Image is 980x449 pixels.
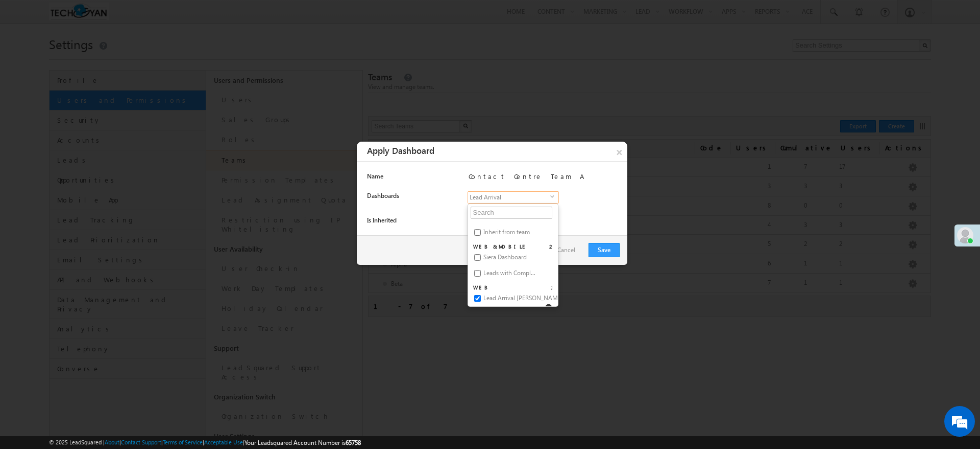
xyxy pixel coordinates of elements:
[367,191,447,206] div: Dashboards
[474,229,481,236] input: Inherit from team
[367,172,447,186] div: Name
[468,226,557,242] label: Inherit from team
[53,54,171,67] div: Chat with us now
[13,95,186,306] textarea: Type your message and hit 'Enter'
[105,439,119,445] a: About
[589,243,620,257] button: Save
[367,216,447,230] div: Is Inherited
[346,439,361,446] span: 65758
[244,439,361,446] span: Your Leadsquared Account Number is
[550,194,558,199] span: select
[364,142,437,159] span: Apply Dashboard
[167,5,192,30] div: Minimize live chat window
[469,172,620,181] div: Contact Centre Team A
[163,439,203,445] a: Terms of Service
[204,439,243,445] a: Acceptable Use
[17,54,43,67] img: d_60004797649_company_0_60004797649
[557,245,580,255] a: Cancel
[458,242,538,251] label: WEB & MOBILE
[139,315,185,329] em: Start Chat
[549,242,552,251] span: 2
[483,294,568,302] span: Lead Arrival Analysis
[474,270,481,277] input: Leads with Compl...
[471,207,552,219] input: Search
[474,254,481,261] input: Siera Dashboard
[121,439,161,445] a: Contact Support
[551,283,552,292] span: 1
[468,191,559,204] div: Lead Arrival Ana...
[474,295,481,302] input: Lead Arrival [PERSON_NAME]...
[483,269,535,277] span: Leads with Completed Tasks
[483,253,527,261] span: Siera Dashboard
[458,283,500,292] label: WEB
[611,142,628,161] button: ×
[49,438,361,447] span: © 2025 LeadSquared | | | | |
[470,193,521,210] span: Lead Arrival Analysis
